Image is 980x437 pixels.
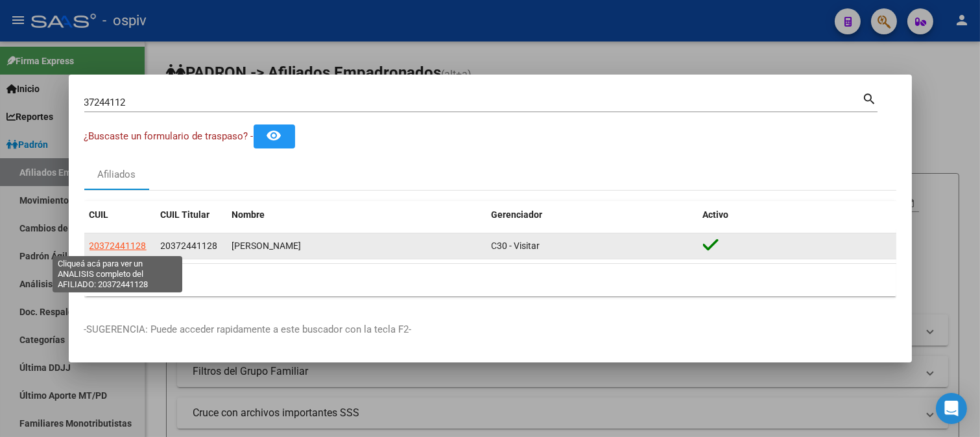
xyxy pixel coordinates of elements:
[703,209,729,220] span: Activo
[232,209,265,220] span: Nombre
[492,209,543,220] span: Gerenciador
[227,201,486,229] datatable-header-cell: Nombre
[84,201,156,229] datatable-header-cell: CUIL
[90,209,109,220] span: CUIL
[84,322,896,337] p: -SUGERENCIA: Puede acceder rapidamente a este buscador con la tecla F2-
[161,241,218,251] span: 20372441128
[486,201,698,229] datatable-header-cell: Gerenciador
[97,167,136,182] div: Afiliados
[936,393,967,424] div: Open Intercom Messenger
[161,209,210,220] span: CUIL Titular
[232,239,481,254] div: [PERSON_NAME]
[267,128,282,143] mat-icon: remove_red_eye
[492,241,540,251] span: C30 - Visitar
[156,201,227,229] datatable-header-cell: CUIL Titular
[84,130,254,142] span: ¿Buscaste un formulario de traspaso? -
[90,241,147,251] span: 20372441128
[84,264,896,296] div: 1 total
[863,90,878,106] mat-icon: search
[698,201,896,229] datatable-header-cell: Activo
